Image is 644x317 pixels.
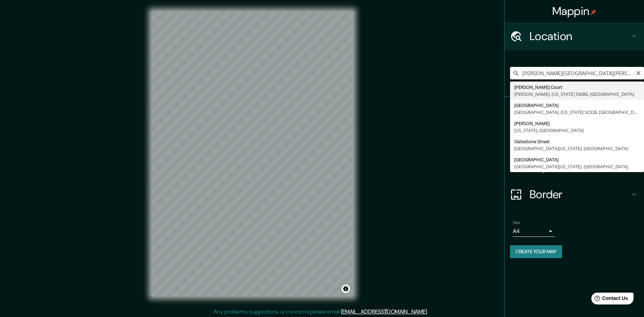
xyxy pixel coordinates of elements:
div: Pins [504,97,644,125]
div: Location [504,22,644,50]
button: Toggle attribution [342,285,350,293]
p: Any problems, suggestions, or concerns please email . [214,308,428,316]
h4: Mappin [552,4,597,18]
div: Slatestone Street [514,138,640,145]
div: [GEOGRAPHIC_DATA] [514,156,640,163]
div: . [429,308,430,316]
div: [GEOGRAPHIC_DATA][US_STATE], [GEOGRAPHIC_DATA] [514,163,640,170]
div: Border [504,180,644,208]
div: A4 [513,226,555,237]
button: Clear [636,69,641,76]
div: [US_STATE], [GEOGRAPHIC_DATA] [514,127,640,134]
input: Pick your city or area [510,67,644,79]
div: [PERSON_NAME] Court [514,84,640,91]
div: [GEOGRAPHIC_DATA][US_STATE], [GEOGRAPHIC_DATA] [514,145,640,152]
label: Size [513,220,520,226]
div: . [428,308,429,316]
div: [GEOGRAPHIC_DATA] [514,102,640,109]
div: [PERSON_NAME], [US_STATE] 53086, [GEOGRAPHIC_DATA] [514,91,640,98]
iframe: Help widget launcher [582,290,636,309]
div: Layout [504,153,644,180]
h4: Layout [530,160,630,173]
canvas: Map [151,11,353,296]
h4: Location [530,29,630,43]
a: [EMAIL_ADDRESS][DOMAIN_NAME] [341,308,427,315]
img: pin-icon.png [591,9,596,15]
h4: Border [530,187,630,201]
div: [GEOGRAPHIC_DATA], [US_STATE] 92328, [GEOGRAPHIC_DATA] [514,109,640,116]
div: [PERSON_NAME] [514,120,640,127]
div: Style [504,125,644,153]
button: Create your map [510,245,562,258]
